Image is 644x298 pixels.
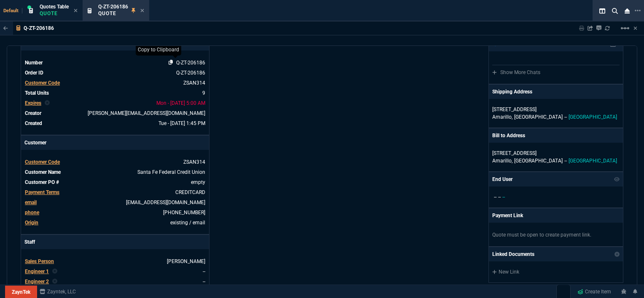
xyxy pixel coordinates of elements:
a: [PERSON_NAME] [167,258,205,264]
span: Total Units [25,90,49,96]
tr: undefined [24,168,206,176]
span: Order ID [25,70,43,76]
p: Q-ZT-206186 [24,25,54,32]
span: Number [25,60,43,66]
span: brian.over@fornida.com [88,110,205,116]
p: Quote [40,10,69,17]
span: ZSAN314 [183,159,205,165]
p: [STREET_ADDRESS] [492,149,620,157]
span: existing / email [170,220,205,226]
p: Shipping Address [492,88,532,96]
tr: See Marketplace Order [24,69,206,77]
span: See Marketplace Order [176,60,205,66]
mat-icon: Example home icon [620,23,630,33]
tr: undefined [24,267,206,276]
a: empty [191,179,205,185]
nx-icon: Close Workbench [621,6,633,16]
span: -- [498,194,501,200]
p: Bill to Address [492,132,525,139]
span: Creator [25,110,41,116]
span: -- [502,194,505,200]
tr: undefined [24,188,206,197]
span: Customer Name [25,169,61,175]
a: See Marketplace Order [176,70,205,76]
span: Quotes Table [40,4,69,10]
nx-icon: Clear selected rep [45,99,50,107]
span: Created [25,120,42,126]
p: [STREET_ADDRESS] [492,106,620,113]
a: ZSAN314 [183,80,205,86]
p: Linked Documents [492,250,534,258]
a: Origin [25,220,38,226]
a: [EMAIL_ADDRESS][DOMAIN_NAME] [126,200,205,205]
p: End User [492,176,513,183]
span: Payment Terms [25,189,59,195]
tr: undefined [24,119,206,128]
a: msbcCompanyName [37,288,78,295]
span: [GEOGRAPHIC_DATA] [569,158,617,164]
nx-icon: Close Tab [140,8,144,14]
a: New Link [492,268,620,276]
tr: undefined [24,79,206,87]
nx-icon: Search [609,6,621,16]
span: [GEOGRAPHIC_DATA] [514,158,563,164]
span: Customer PO # [25,179,59,185]
a: Hide Workbench [633,25,637,32]
nx-icon: Clear selected rep [52,268,57,275]
tr: 8063730736 [24,208,206,217]
span: 9 [202,90,205,96]
span: 2025-09-22T05:00:00.000Z [156,100,205,106]
p: Payment Link [492,212,523,219]
nx-icon: Show/Hide End User to Customer [614,176,620,183]
span: email [25,200,37,205]
span: Sales Person [25,258,54,264]
a: Show More Chats [492,69,540,75]
span: [GEOGRAPHIC_DATA] [569,114,617,120]
span: -- [564,158,567,164]
span: Amarillo, [492,158,513,164]
nx-icon: Open New Tab [635,7,641,15]
span: Default [3,8,22,13]
tr: undefined [24,257,206,266]
tr: undefined [24,277,206,286]
tr: twarzecha@santafefcu.com [24,198,206,207]
span: [GEOGRAPHIC_DATA] [514,114,563,120]
p: Customer [21,136,209,150]
span: Customer Code [25,80,60,86]
p: Quote [98,10,128,17]
span: Expires [25,100,41,106]
a: Santa Fe Federal Credit Union [137,169,205,175]
span: 2025-09-16T13:45:53.654Z [158,120,205,126]
tr: undefined [24,109,206,117]
span: Engineer 2 [25,279,49,285]
a: CREDITCARD [175,189,205,195]
tr: undefined [24,99,206,107]
a: 8063730736 [163,210,205,216]
nx-icon: Split Panels [596,6,609,16]
span: -- [494,194,496,200]
span: Engineer 1 [25,269,49,274]
tr: undefined [24,218,206,227]
tr: undefined [24,178,206,186]
a: Create Item [574,285,614,298]
span: phone [25,210,39,216]
tr: undefined [24,158,206,166]
nx-icon: Clear selected rep [52,278,57,285]
tr: See Marketplace Order [24,59,206,67]
nx-icon: Close Tab [74,8,78,14]
span: Q-ZT-206186 [98,4,128,10]
tr: undefined [24,89,206,97]
a: -- [203,269,205,274]
span: -- [564,114,567,120]
span: Amarillo, [492,114,513,120]
a: -- [203,279,205,285]
nx-icon: Back to Table [3,25,8,31]
p: Staff [21,235,209,249]
span: Customer Code [25,159,60,165]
